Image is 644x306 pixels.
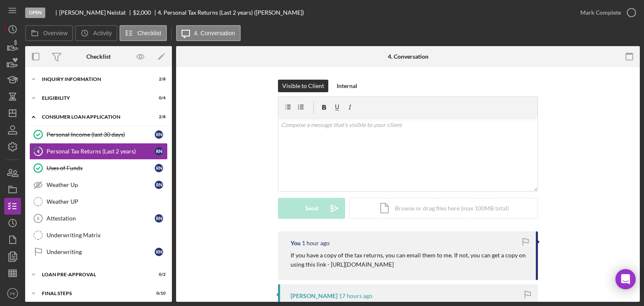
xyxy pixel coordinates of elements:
[291,293,338,299] div: [PERSON_NAME]
[158,9,304,16] div: 4. Personal Tax Returns (Last 2 years) ([PERSON_NAME])
[138,30,161,36] label: Checklist
[278,198,345,219] button: Send
[572,4,640,21] button: Mark Complete
[615,269,636,289] div: Open Intercom Messenger
[29,143,168,160] a: 4Personal Tax Returns (Last 2 years)RN
[47,249,155,255] div: Underwriting
[29,176,168,193] a: Weather UpRN
[47,131,155,138] div: Personal Income (last 30 days)
[47,232,167,239] div: Underwriting Matrix
[155,164,163,172] div: R N
[339,293,372,299] time: 2025-09-29 22:36
[337,80,357,92] div: Internal
[151,272,166,277] div: 0 / 2
[282,80,324,92] div: Visible to Client
[151,77,166,82] div: 2 / 8
[151,291,166,296] div: 0 / 10
[10,291,16,296] text: PB
[42,96,145,101] div: Eligibility
[119,25,167,41] button: Checklist
[151,96,166,101] div: 0 / 4
[42,291,145,296] div: FINAL STEPS
[25,8,45,18] div: Open
[155,147,163,156] div: R N
[4,285,21,302] button: PB
[59,9,133,16] div: [PERSON_NAME] Neistat
[155,214,163,223] div: R N
[29,227,168,244] a: Underwriting Matrix
[305,198,318,219] div: Send
[43,30,68,36] label: Overview
[155,181,163,189] div: R N
[580,4,621,21] div: Mark Complete
[42,114,145,119] div: Consumer Loan Application
[29,160,168,176] a: Uses of FundsRN
[47,165,155,171] div: Uses of Funds
[37,216,39,221] tspan: 6
[291,240,301,246] div: You
[29,244,168,260] a: UnderwritingRN
[151,114,166,119] div: 2 / 8
[302,240,330,246] time: 2025-09-30 15:03
[291,251,527,270] p: If you have a copy of the tax returns, you can email them to me. If not, you can get a copy on us...
[278,80,328,92] button: Visible to Client
[332,80,361,92] button: Internal
[93,30,112,36] label: Activity
[86,53,111,60] div: Checklist
[29,210,168,227] a: 6AttestationRN
[25,25,73,41] button: Overview
[47,182,155,188] div: Weather Up
[47,198,167,205] div: Weather UP
[42,77,145,82] div: Inquiry Information
[37,148,40,154] tspan: 4
[47,148,155,155] div: Personal Tax Returns (Last 2 years)
[75,25,117,41] button: Activity
[47,215,155,222] div: Attestation
[194,30,235,36] label: 4. Conversation
[388,53,428,60] div: 4. Conversation
[176,25,241,41] button: 4. Conversation
[29,193,168,210] a: Weather UP
[155,130,163,139] div: R N
[42,272,145,277] div: Loan Pre-Approval
[133,9,151,16] span: $2,000
[155,248,163,256] div: R N
[29,126,168,143] a: Personal Income (last 30 days)RN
